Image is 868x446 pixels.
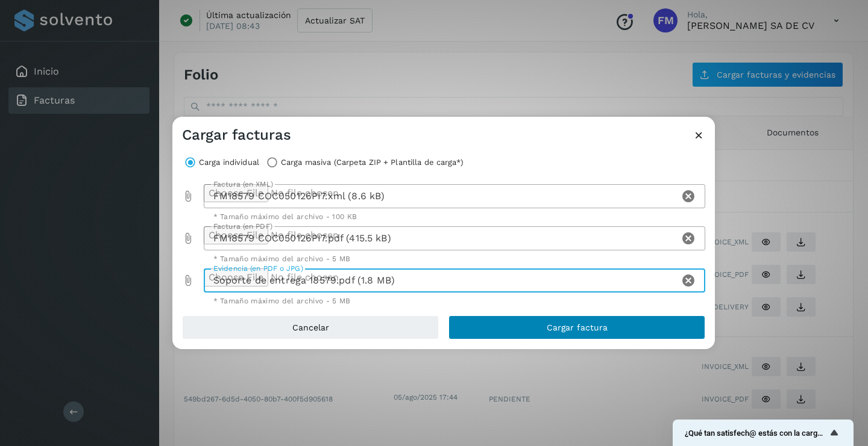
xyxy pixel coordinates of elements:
[681,231,696,246] i: Clear Factura (en PDF)
[204,226,679,250] div: FM18579 COC050126PI7.pdf (415.5 kB)
[685,429,827,438] span: ¿Qué tan satisfech@ estás con la carga de tus facturas?
[681,189,696,203] i: Clear Factura (en XML)
[281,154,464,171] label: Carga masiva (Carpeta ZIP + Plantilla de carga*)
[182,190,194,202] i: Factura (en XML) prepended action
[182,274,194,286] i: Evidencia (en PDF o JPG) prepended action
[199,154,259,171] label: Carga individual
[182,315,439,339] button: Cancelar
[213,213,696,220] div: * Tamaño máximo del archivo - 100 KB
[213,297,696,305] div: * Tamaño máximo del archivo - 5 MB
[204,184,679,208] div: FM18579 COC050126PI7.xml (8.6 kB)
[681,273,696,288] i: Clear Evidencia (en PDF o JPG)
[182,126,291,144] h3: Cargar facturas
[213,255,696,262] div: * Tamaño máximo del archivo - 5 MB
[292,323,329,332] span: Cancelar
[204,268,679,293] div: Soporte de entrega 18579.pdf (1.8 MB)
[685,426,841,440] button: Mostrar encuesta - ¿Qué tan satisfech@ estás con la carga de tus facturas?
[547,323,608,332] span: Cargar factura
[182,232,194,244] i: Factura (en PDF) prepended action
[448,315,705,339] button: Cargar factura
